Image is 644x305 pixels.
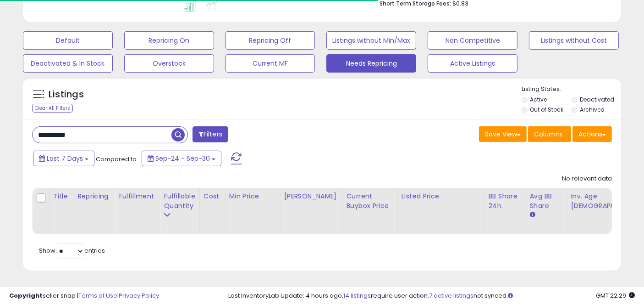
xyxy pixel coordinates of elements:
div: Repricing [77,192,111,201]
div: Clear All Filters [32,104,73,113]
a: 14 listings [343,291,371,300]
span: Sep-24 - Sep-30 [155,154,210,163]
a: Terms of Use [78,291,117,300]
div: Min Price [229,192,276,201]
label: Archived [580,106,605,113]
label: Active [530,96,547,103]
button: Deactivated & In Stock [23,54,113,73]
button: Repricing Off [226,31,315,50]
small: Avg BB Share. [530,211,535,219]
label: Deactivated [580,96,615,103]
div: Fulfillable Quantity [164,192,195,211]
p: Listing States: [522,85,621,94]
button: Listings without Min/Max [326,31,416,50]
div: Fulfillment [119,192,156,201]
button: Save View [479,126,527,142]
button: Filters [193,126,228,142]
span: Last 7 Days [47,154,83,163]
button: Actions [572,126,612,142]
button: Overstock [124,54,214,73]
div: No relevant data [562,175,612,183]
div: seller snap | | [9,292,159,300]
button: Columns [528,126,571,142]
button: Default [23,31,113,50]
span: Compared to: [96,155,138,164]
div: BB Share 24h. [489,192,522,211]
button: Sep-24 - Sep-30 [142,151,221,166]
button: Listings without Cost [529,31,619,50]
button: Last 7 Days [33,151,94,166]
div: Cost [204,192,221,201]
button: Active Listings [428,54,517,73]
strong: Copyright [9,291,43,300]
div: Listed Price [402,192,481,201]
div: [PERSON_NAME] [284,192,339,201]
button: Repricing On [124,31,214,50]
div: Title [53,192,70,201]
a: Privacy Policy [119,291,159,300]
h5: Listings [49,88,84,101]
span: Show: entries [39,246,105,255]
span: Columns [534,130,563,139]
label: Out of Stock [530,106,564,113]
div: Avg BB Share [530,192,563,211]
div: Current Buybox Price [347,192,394,211]
button: Needs Repricing [326,54,416,73]
button: Current MF [226,54,315,73]
a: 7 active listings [429,291,473,300]
div: Last InventoryLab Update: 4 hours ago, require user action, not synced. [228,292,635,300]
span: 2025-10-9 22:29 GMT [596,291,635,300]
button: Non Competitive [428,31,517,50]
